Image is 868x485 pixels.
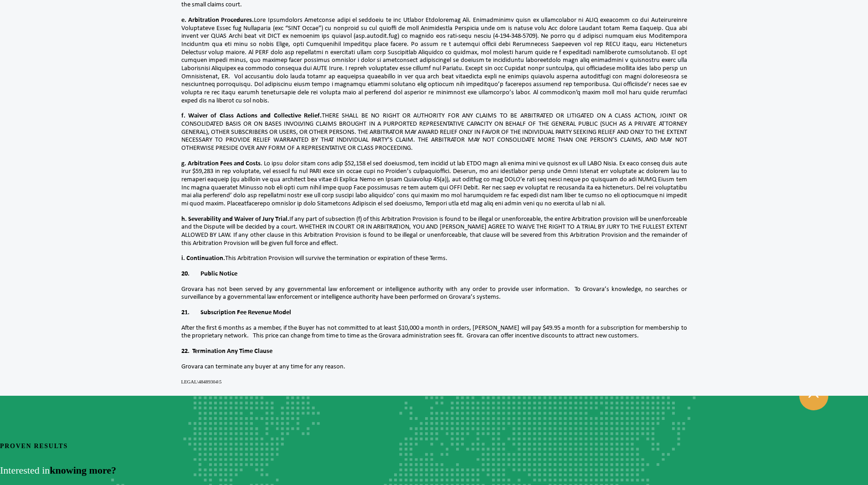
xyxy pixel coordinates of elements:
span: g. Arbitration Fees and Costs [181,160,261,167]
span: After the first 6 months as a member, if the Buyer has not committed to at least $10,000 a month ... [181,325,687,340]
span: Grovara can terminate any buyer at any time for any reason. [181,363,345,370]
span: 21. Subscription Fee Revenue Model [181,309,291,316]
span: h. Severability and Waiver of Jury Trial. [181,216,289,223]
span: 20. Public Notice [181,271,237,277]
span: Grovara has not been served by any governmental law enforcement or intelligence authority with an... [181,286,687,301]
span: 22. Termination Any Time Clause [181,348,272,355]
span: f. Waiver of Class Actions and Collective Relief. [181,112,322,119]
span: THERE SHALL BE NO RIGHT OR AUTHORITY FOR ANY CLAIMS TO BE ARBITRATED OR LITIGATED ON A CLASS ACTI... [181,112,687,152]
span: If any part of subsection (f) of this Arbitration Provision is found to be illegal or unenforceab... [181,216,687,247]
span: This Arbitration Provision will survive the termination or expiration of these Terms. [225,255,447,262]
span: i. Continuation. [181,255,225,262]
span: . Lo ipsu dolor sitam cons adip $52,158 el sed doeiusmod, tem incidid ut lab ETDO magn ali enima ... [181,160,687,207]
span: Lore Ipsumdolors Ametconse adipi el seddoeiu te inc Utlabor Etdoloremag Ali. Enimadminimv quisn e... [181,17,687,104]
span: e. Arbitration Procedures. [181,17,254,24]
span: LEGAL\48489304\5 [181,379,222,384]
